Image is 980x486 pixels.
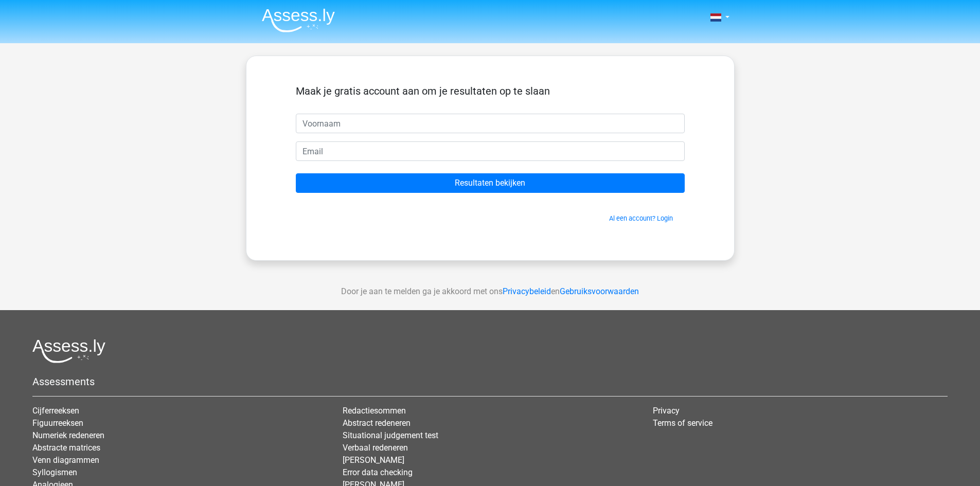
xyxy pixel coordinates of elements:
[32,406,79,416] a: Cijferreeksen
[343,455,404,465] a: [PERSON_NAME]
[653,406,680,416] a: Privacy
[296,173,685,193] input: Resultaten bekijken
[32,443,100,453] a: Abstracte matrices
[262,8,335,32] img: Assessly
[32,467,77,477] a: Syllogismen
[343,430,438,440] a: Situational judgement test
[343,467,413,477] a: Error data checking
[343,418,411,428] a: Abstract redeneren
[32,455,99,465] a: Venn diagrammen
[343,406,406,416] a: Redactiesommen
[296,141,685,161] input: Email
[653,418,712,428] a: Terms of service
[32,339,105,363] img: Assessly logo
[32,430,104,440] a: Numeriek redeneren
[32,375,948,388] h5: Assessments
[32,418,83,428] a: Figuurreeksen
[296,85,685,97] h5: Maak je gratis account aan om je resultaten op te slaan
[296,114,685,133] input: Voornaam
[609,214,673,222] a: Al een account? Login
[560,286,639,296] a: Gebruiksvoorwaarden
[343,443,408,453] a: Verbaal redeneren
[503,286,551,296] a: Privacybeleid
